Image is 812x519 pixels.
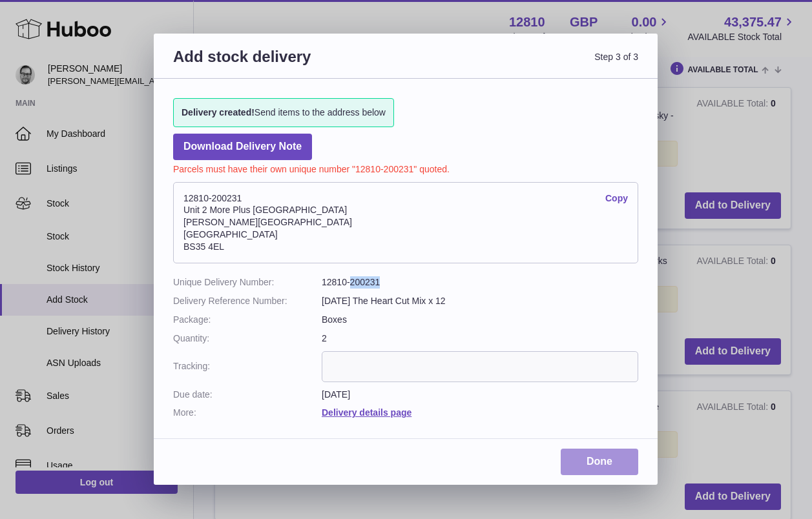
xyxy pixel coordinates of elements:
[36,21,63,31] div: v 4.0.25
[173,351,322,382] dt: Tracking:
[322,332,638,345] dd: 2
[406,46,638,82] span: Step 3 of 3
[322,276,638,289] dd: 12810-200231
[173,182,638,263] address: 12810-200231 Unit 2 More Plus [GEOGRAPHIC_DATA] [PERSON_NAME][GEOGRAPHIC_DATA] [GEOGRAPHIC_DATA] ...
[561,449,638,475] a: Done
[143,76,218,85] div: Keywords by Traffic
[173,389,322,401] dt: Due date:
[21,34,31,44] img: website_grey.svg
[605,192,628,205] a: Copy
[173,314,322,326] dt: Package:
[182,107,386,119] span: Send items to the address below
[173,295,322,307] dt: Delivery Reference Number:
[322,295,638,307] dd: [DATE] The Heart Cut Mix x 12
[322,314,638,326] dd: Boxes
[173,46,406,82] h3: Add stock delivery
[182,107,255,117] strong: Delivery created!
[49,76,116,85] div: Domain Overview
[34,34,142,44] div: Domain: [DOMAIN_NAME]
[173,276,322,289] dt: Unique Delivery Number:
[173,134,312,160] a: Download Delivery Note
[129,75,139,85] img: tab_keywords_by_traffic_grey.svg
[173,332,322,345] dt: Quantity:
[173,160,638,176] p: Parcels must have their own unique number "12810-200231" quoted.
[322,389,638,401] dd: [DATE]
[21,21,31,31] img: logo_orange.svg
[322,407,411,418] a: Delivery details page
[35,75,45,85] img: tab_domain_overview_orange.svg
[173,407,322,419] dt: More:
